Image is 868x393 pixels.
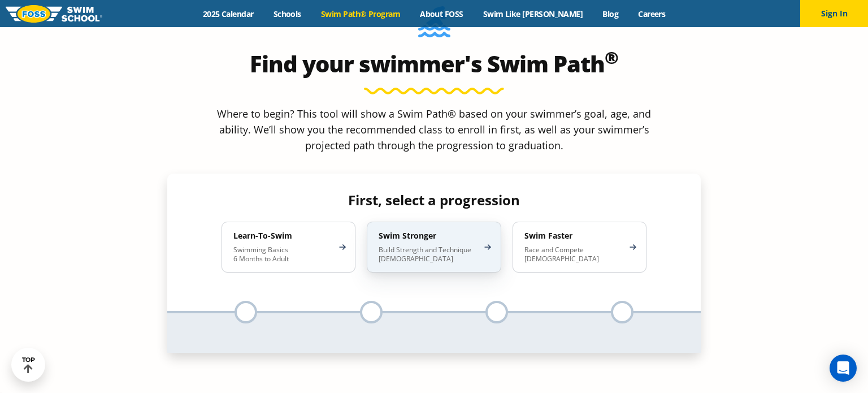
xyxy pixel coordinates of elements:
div: Open Intercom Messenger [830,355,857,382]
a: Swim Like [PERSON_NAME] [473,8,593,19]
p: Swimming Basics 6 Months to Adult [233,245,332,264]
sup: ® [605,46,618,69]
h2: Find your swimmer's Swim Path [167,50,701,77]
a: Blog [593,8,628,19]
p: Build Strength and Technique [DEMOGRAPHIC_DATA] [379,245,478,264]
p: Where to begin? This tool will show a Swim Path® based on your swimmer’s goal, age, and ability. ... [212,106,656,153]
a: 2025 Calendar [193,8,263,19]
h4: Swim Faster [524,231,623,241]
h4: Learn-To-Swim [233,231,332,241]
a: Careers [628,8,675,19]
h4: First, select a progression [212,192,655,208]
h4: Swim Stronger [379,231,478,241]
a: About FOSS [410,8,474,19]
p: Race and Compete [DEMOGRAPHIC_DATA] [524,245,623,264]
a: Swim Path® Program [311,8,410,19]
img: FOSS Swim School Logo [6,5,102,23]
div: TOP [22,356,35,374]
a: Schools [263,8,311,19]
